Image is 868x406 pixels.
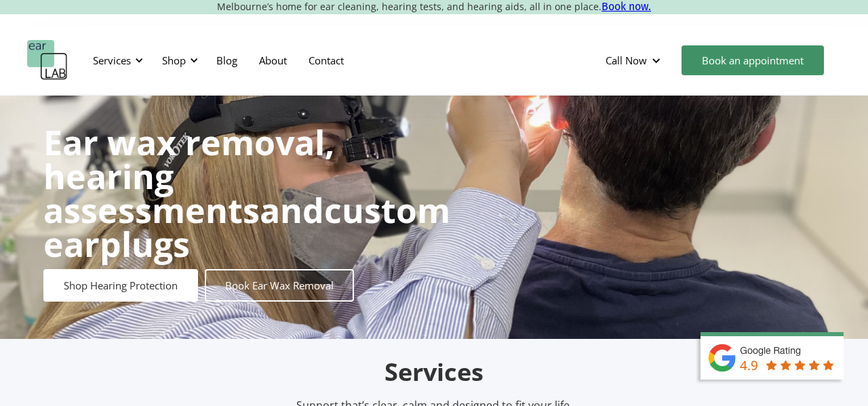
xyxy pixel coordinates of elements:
[43,269,198,302] a: Shop Hearing Protection
[43,125,450,261] h1: and
[205,41,248,80] a: Blog
[606,54,647,67] div: Call Now
[298,41,355,80] a: Contact
[248,41,298,80] a: About
[595,40,675,81] div: Call Now
[162,54,186,67] div: Shop
[85,40,147,81] div: Services
[93,54,131,67] div: Services
[205,269,354,302] a: Book Ear Wax Removal
[43,119,334,233] strong: Ear wax removal, hearing assessments
[43,187,450,267] strong: custom earplugs
[682,45,824,75] a: Book an appointment
[154,40,202,81] div: Shop
[115,357,753,388] h2: Services
[27,40,68,81] a: home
